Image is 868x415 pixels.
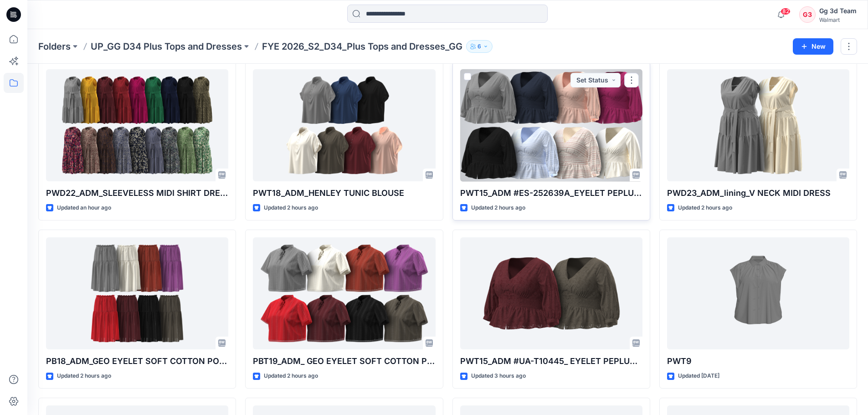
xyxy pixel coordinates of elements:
a: PWT15_ADM #UA-T10445_ EYELET PEPLUM TOP [460,237,642,350]
a: UP_GG D34 Plus Tops and Dresses [91,40,242,53]
a: PWT18_ADM_HENLEY TUNIC BLOUSE [253,69,435,182]
p: PWD22_ADM_SLEEVELESS MIDI SHIRT DRESS [46,187,228,200]
p: Updated 2 hours ago [264,203,318,213]
a: PWT15_ADM #ES-252639A_EYELET PEPLUM TOP [460,69,642,182]
p: Updated 3 hours ago [471,371,526,381]
a: PWD22_ADM_SLEEVELESS MIDI SHIRT DRESS [46,69,228,182]
p: Updated 2 hours ago [57,371,111,381]
p: Updated [DATE] [678,371,719,381]
div: Walmart [819,16,857,23]
p: PWT15_ADM #UA-T10445_ EYELET PEPLUM TOP [460,355,642,368]
p: PWD23_ADM_lining_V NECK MIDI DRESS [667,187,849,200]
div: G3 [799,6,816,23]
p: FYE 2026_S2_D34_Plus Tops and Dresses_GG [262,40,462,53]
p: Updated 2 hours ago [678,203,732,213]
p: 6 [478,41,481,51]
p: PWT9 [667,355,849,368]
a: Folders [38,40,71,53]
p: Updated an hour ago [57,203,111,213]
p: PWT18_ADM_HENLEY TUNIC BLOUSE [253,187,435,200]
a: PB18_ADM_GEO EYELET SOFT COTTON POPLIN SKIRT [46,237,228,350]
button: New [793,38,833,55]
a: PWT9 [667,237,849,350]
div: Gg 3d Team [819,5,857,16]
a: PWD23_ADM_lining_V NECK MIDI DRESS [667,69,849,182]
a: PBT19_ADM_ GEO EYELET SOFT COTTON POPLIN TOP [253,237,435,350]
p: PWT15_ADM #ES-252639A_EYELET PEPLUM TOP [460,187,642,200]
p: PB18_ADM_GEO EYELET SOFT COTTON POPLIN SKIRT [46,355,228,368]
span: 82 [781,8,791,15]
p: Updated 2 hours ago [264,371,318,381]
button: 6 [466,40,493,53]
p: PBT19_ADM_ GEO EYELET SOFT COTTON POPLIN TOP [253,355,435,368]
p: Updated 2 hours ago [471,203,525,213]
